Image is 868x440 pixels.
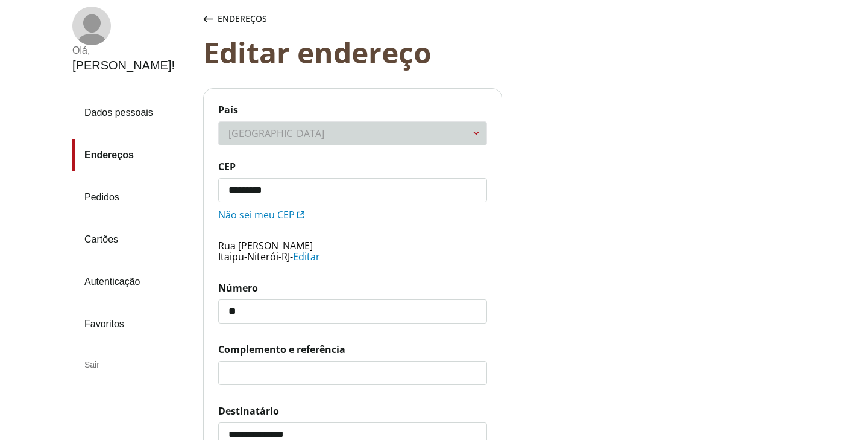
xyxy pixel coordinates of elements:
input: Complemento e referência [219,362,486,384]
a: Cartões [72,223,193,256]
span: Complemento e referência [218,343,487,356]
span: - [278,250,281,263]
span: RJ [281,250,290,263]
span: Niterói [247,250,278,263]
span: Itaipu [218,250,244,263]
span: Número [218,281,487,295]
a: Favoritos [72,308,193,340]
span: - [244,250,247,263]
a: Endereços [72,139,193,171]
button: Endereços [201,7,269,31]
div: Olá , [72,45,175,56]
div: [PERSON_NAME] ! [72,59,175,72]
div: Editar endereço [203,36,820,69]
a: Dados pessoais [72,97,193,129]
span: Rua [PERSON_NAME] [218,239,313,252]
input: Número [219,300,486,323]
a: Autenticação [72,266,193,298]
div: Sair [72,350,193,379]
span: Endereços [218,13,267,25]
span: - [290,250,293,263]
span: CEP [218,160,487,173]
span: País [218,103,487,116]
input: CEP [219,179,486,202]
span: Destinatário [218,404,487,418]
a: Pedidos [72,181,193,214]
a: Não sei meu CEP [218,208,304,222]
span: Editar [293,250,320,263]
